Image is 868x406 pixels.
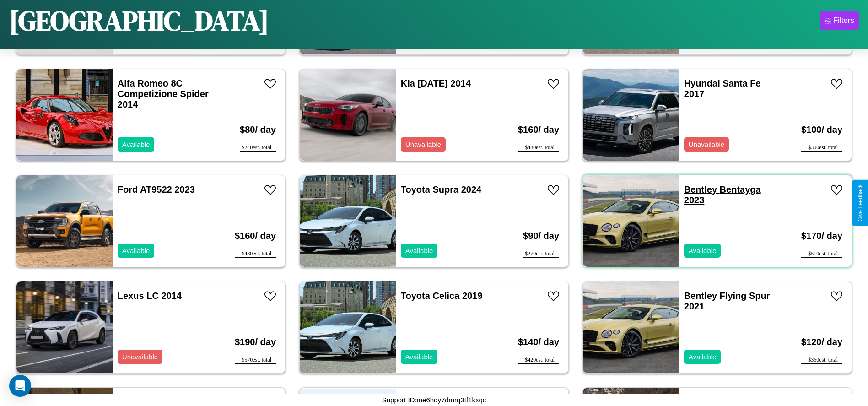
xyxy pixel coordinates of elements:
div: $ 300 est. total [801,144,842,152]
div: $ 240 est. total [240,144,276,152]
div: Give Feedback [857,184,863,222]
p: Unavailable [689,138,724,151]
h3: $ 190 / day [235,328,276,357]
div: Open Intercom Messenger [9,375,31,397]
a: Alfa Romeo 8C Competizione Spider 2014 [118,78,209,109]
a: Bentley Bentayga 2023 [684,184,761,205]
p: Available [689,244,717,257]
p: Available [405,351,433,363]
a: Toyota Supra 2024 [401,184,481,195]
div: Filters [833,16,854,25]
p: Unavailable [122,351,158,363]
div: $ 480 est. total [235,250,276,258]
h3: $ 170 / day [801,222,842,250]
h3: $ 160 / day [235,222,276,250]
p: Support ID: me6hqy7dmrq3tf1kxqc [382,394,486,406]
h3: $ 90 / day [523,222,559,250]
div: $ 510 est. total [801,250,842,258]
h3: $ 100 / day [801,115,842,144]
p: Unavailable [405,138,441,151]
h3: $ 140 / day [518,328,559,357]
p: Available [122,244,150,257]
a: Hyundai Santa Fe 2017 [684,78,761,99]
a: Toyota Celica 2019 [401,291,483,301]
div: $ 420 est. total [518,357,559,364]
a: Kia [DATE] 2014 [401,78,471,88]
a: Lexus LC 2014 [118,291,182,301]
h3: $ 120 / day [801,328,842,357]
div: $ 360 est. total [801,357,842,364]
p: Available [405,244,433,257]
div: $ 480 est. total [518,144,559,152]
a: Bentley Flying Spur 2021 [684,291,770,311]
button: Filters [820,11,859,30]
div: $ 270 est. total [523,250,559,258]
h1: [GEOGRAPHIC_DATA] [9,2,269,39]
p: Available [122,138,150,151]
p: Available [689,351,717,363]
h3: $ 160 / day [518,115,559,144]
div: $ 570 est. total [235,357,276,364]
a: Ford AT9522 2023 [118,184,195,195]
h3: $ 80 / day [240,115,276,144]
